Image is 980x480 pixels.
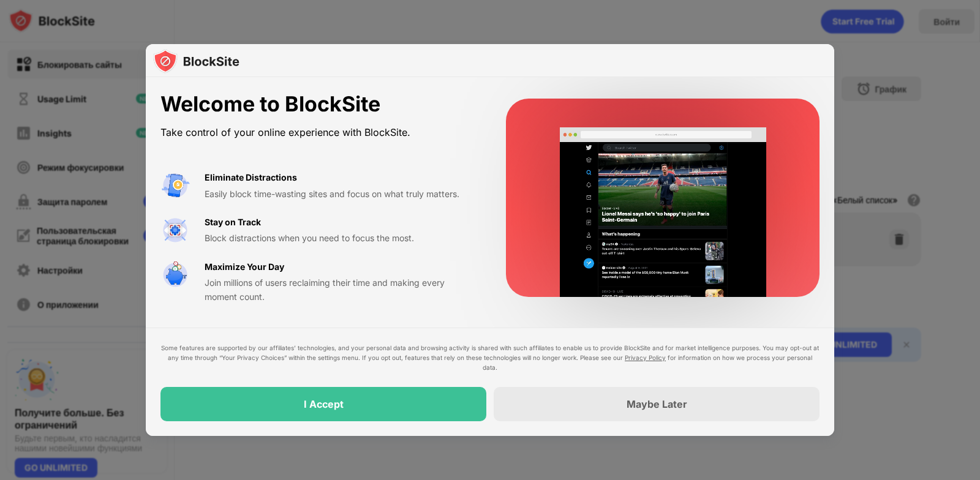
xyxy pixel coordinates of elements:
[205,216,261,229] div: Stay on Track
[153,49,239,73] img: logo-blocksite.svg
[160,92,477,117] div: Welcome to BlockSite
[625,354,666,361] a: Privacy Policy
[160,124,477,141] div: Take control of your online experience with BlockSite.
[205,231,477,245] div: Block distractions when you need to focus the most.
[205,171,297,184] div: Eliminate Distractions
[160,216,190,245] img: value-focus.svg
[160,260,190,290] img: value-safe-time.svg
[627,398,687,410] div: Maybe Later
[205,187,477,201] div: Easily block time-wasting sites and focus on what truly matters.
[205,260,284,274] div: Maximize Your Day
[160,343,820,372] div: Some features are supported by our affiliates’ technologies, and your personal data and browsing ...
[304,398,344,410] div: I Accept
[205,276,477,304] div: Join millions of users reclaiming their time and making every moment count.
[160,171,190,200] img: value-avoid-distractions.svg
